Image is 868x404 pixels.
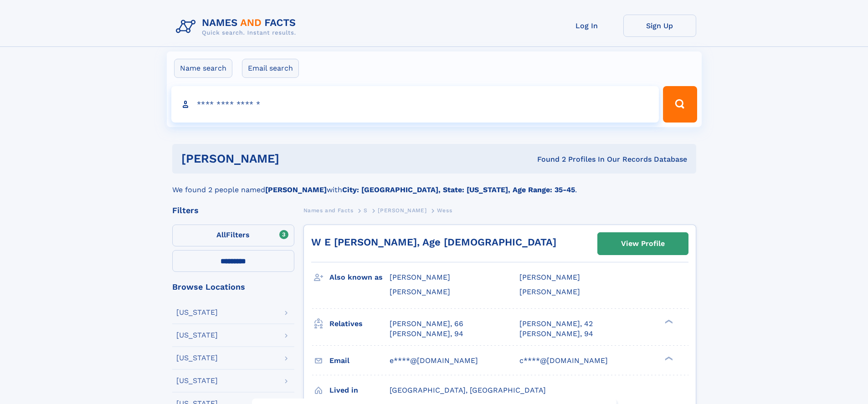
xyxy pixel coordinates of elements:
a: W E [PERSON_NAME], Age [DEMOGRAPHIC_DATA] [311,236,556,248]
a: S [364,205,368,216]
div: We found 2 people named with . [172,174,696,195]
b: City: [GEOGRAPHIC_DATA], State: [US_STATE], Age Range: 35-45 [342,185,575,194]
div: [US_STATE] [176,377,218,384]
h3: Lived in [329,383,390,398]
h3: Email [329,353,390,368]
label: Name search [174,59,232,78]
a: [PERSON_NAME], 66 [390,319,463,329]
h3: Relatives [329,316,390,332]
a: View Profile [598,233,688,255]
h1: [PERSON_NAME] [181,153,408,164]
span: [PERSON_NAME] [519,287,580,296]
a: [PERSON_NAME], 42 [519,319,593,329]
div: ❯ [663,318,673,324]
span: Wess [437,207,452,214]
span: [PERSON_NAME] [519,273,580,281]
div: View Profile [621,233,665,254]
b: [PERSON_NAME] [265,185,327,194]
h3: Also known as [329,270,390,285]
button: Search Button [663,86,697,123]
a: [PERSON_NAME], 94 [390,329,463,339]
a: Names and Facts [303,205,354,216]
label: Filters [172,225,294,246]
div: [US_STATE] [176,309,218,316]
label: Email search [242,59,299,78]
span: [GEOGRAPHIC_DATA], [GEOGRAPHIC_DATA] [390,386,546,394]
div: [US_STATE] [176,332,218,339]
div: ❯ [663,355,673,361]
div: Found 2 Profiles In Our Records Database [408,154,687,164]
img: Logo Names and Facts [172,15,303,39]
div: Filters [172,206,294,215]
a: Log In [550,15,623,37]
a: [PERSON_NAME] [378,205,426,216]
a: [PERSON_NAME], 94 [519,329,593,339]
span: All [216,230,226,239]
span: S [364,207,368,214]
input: search input [171,86,659,123]
span: [PERSON_NAME] [378,207,426,214]
div: [US_STATE] [176,354,218,362]
span: [PERSON_NAME] [390,273,450,281]
span: [PERSON_NAME] [390,287,450,296]
div: Browse Locations [172,283,294,291]
a: Sign Up [623,15,696,37]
